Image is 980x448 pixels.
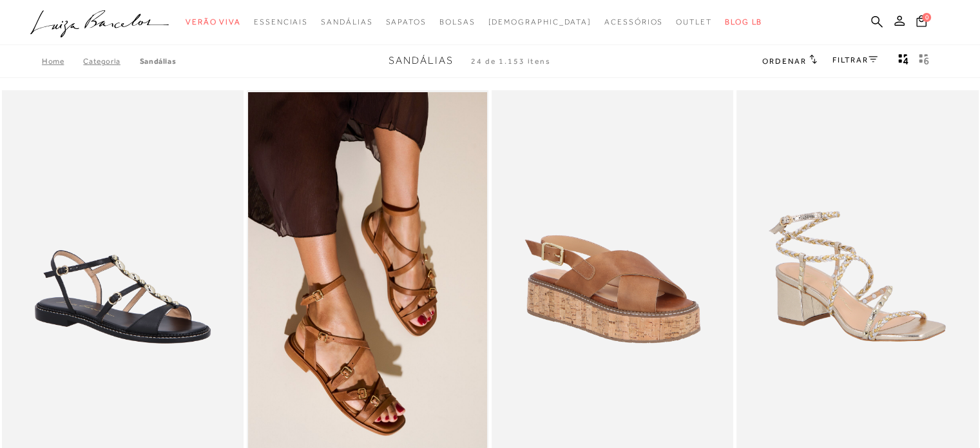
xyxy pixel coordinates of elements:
a: BLOG LB [725,10,762,34]
span: Acessórios [604,17,663,26]
a: Categoria [83,57,139,66]
span: Sandálias [321,17,372,26]
span: Ordenar [762,57,806,66]
a: categoryNavScreenReaderText [604,10,663,34]
a: categoryNavScreenReaderText [186,10,241,34]
span: Sapatos [385,17,426,26]
span: Bolsas [439,17,476,26]
button: gridText6Desc [915,53,933,70]
button: 0 [912,14,930,32]
a: Sandálias [140,57,176,66]
span: Essenciais [254,17,308,26]
span: Sandálias [389,55,454,66]
a: categoryNavScreenReaderText [439,10,476,34]
a: categoryNavScreenReaderText [321,10,372,34]
a: categoryNavScreenReaderText [676,10,712,34]
span: 24 de 1.153 itens [471,57,551,66]
a: categoryNavScreenReaderText [254,10,308,34]
span: Verão Viva [186,17,241,26]
button: Mostrar 4 produtos por linha [894,53,912,70]
a: noSubCategoriesText [488,10,591,34]
a: categoryNavScreenReaderText [385,10,426,34]
span: 0 [922,13,931,22]
a: Home [42,57,83,66]
span: Outlet [676,17,712,26]
span: [DEMOGRAPHIC_DATA] [488,17,591,26]
span: BLOG LB [725,17,762,26]
a: FILTRAR [832,55,878,64]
